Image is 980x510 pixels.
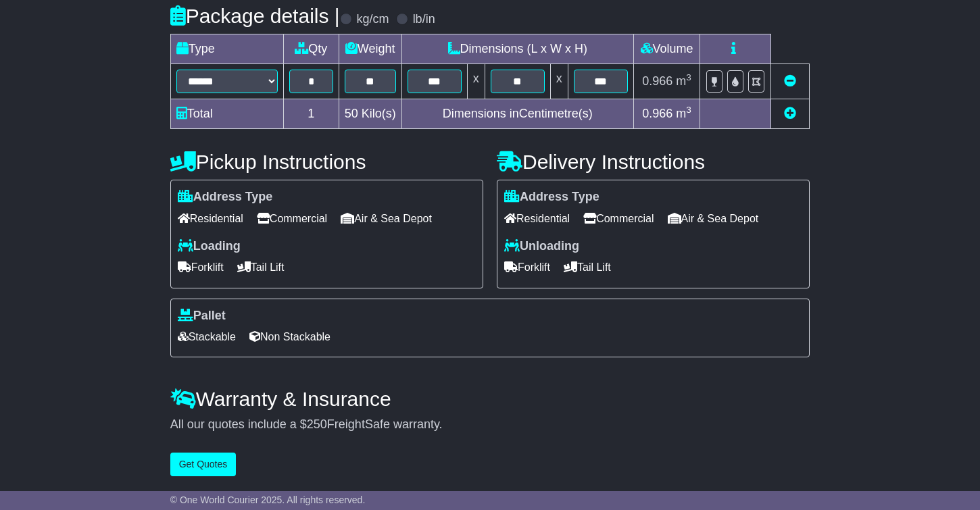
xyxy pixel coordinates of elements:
span: 50 [345,107,358,120]
label: Pallet [178,309,226,324]
td: Dimensions (L x W x H) [401,34,633,64]
span: Tail Lift [237,257,285,278]
sup: 3 [686,105,691,115]
span: Residential [178,208,243,229]
td: x [550,64,568,99]
span: m [676,107,691,120]
td: 1 [283,99,339,129]
div: All our quotes include a $ FreightSafe warranty. [170,417,810,432]
span: Tail Lift [564,257,611,278]
h4: Pickup Instructions [170,151,483,173]
span: 0.966 [642,107,672,120]
button: Get Quotes [170,453,237,476]
td: Total [170,99,283,129]
a: Remove this item [784,74,796,88]
span: Forklift [178,257,224,278]
td: Dimensions in Centimetre(s) [401,99,633,129]
span: Residential [504,208,570,229]
span: © One World Courier 2025. All rights reserved. [170,494,366,505]
h4: Warranty & Insurance [170,388,810,410]
label: Loading [178,239,241,254]
span: 250 [307,417,327,431]
td: Qty [283,34,339,64]
td: Kilo(s) [339,99,401,129]
span: 0.966 [642,74,672,88]
td: x [467,64,485,99]
span: Commercial [257,208,327,229]
td: Type [170,34,283,64]
span: Air & Sea Depot [668,208,759,229]
span: m [676,74,691,88]
sup: 3 [686,72,691,82]
label: Unloading [504,239,579,254]
td: Weight [339,34,401,64]
label: kg/cm [357,12,389,27]
h4: Package details | [170,5,340,27]
span: Commercial [583,208,654,229]
label: Address Type [504,190,599,205]
a: Add new item [784,107,796,120]
span: Air & Sea Depot [341,208,432,229]
label: lb/in [413,12,435,27]
span: Forklift [504,257,550,278]
span: Non Stackable [249,326,330,347]
h4: Delivery Instructions [497,151,810,173]
td: Volume [633,34,700,64]
span: Stackable [178,326,236,347]
label: Address Type [178,190,273,205]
